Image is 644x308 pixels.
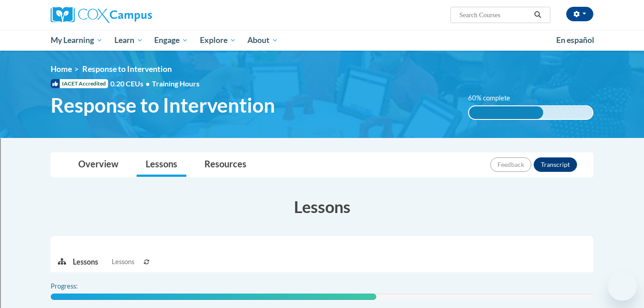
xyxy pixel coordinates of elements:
a: My Learning [45,30,109,51]
div: 60% complete [469,106,543,119]
button: Account Settings [566,7,593,21]
span: Engage [154,35,188,46]
span: En español [556,35,594,45]
span: IACET Accredited [51,79,108,88]
button: Search [531,9,545,20]
input: Search Courses [459,9,531,20]
span: My Learning [51,35,103,46]
span: Learn [114,35,143,46]
span: 0.20 CEUs [110,79,152,89]
img: Cox Campus [51,7,152,23]
span: About [247,35,278,46]
span: • [146,79,150,88]
a: Cox Campus [51,7,223,23]
a: Home [51,64,72,74]
span: Explore [200,35,236,46]
span: Response to Intervention [82,64,172,74]
span: Training Hours [152,79,199,88]
a: En español [550,31,600,50]
a: Learn [109,30,149,51]
div: Main menu [37,30,607,51]
label: 60% complete [468,93,520,103]
span: Response to Intervention [51,93,275,117]
a: Engage [148,30,194,51]
a: Explore [194,30,242,51]
a: About [242,30,284,51]
iframe: Button to launch messaging window [608,272,637,301]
